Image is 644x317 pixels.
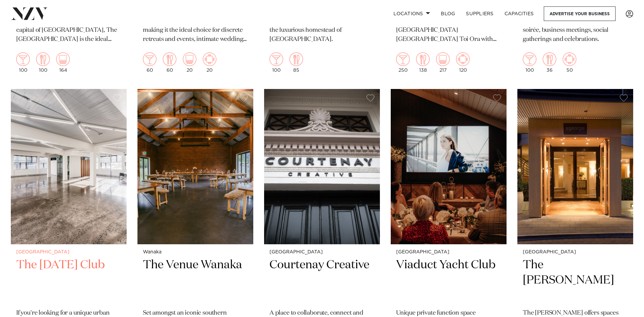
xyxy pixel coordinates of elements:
a: BLOG [435,6,460,21]
img: cocktail.png [396,52,410,66]
a: Advertise your business [544,6,616,21]
a: Capacities [499,6,539,21]
div: 50 [563,52,576,73]
div: 217 [436,52,450,73]
h2: Viaduct Yacht Club [396,257,501,303]
small: [GEOGRAPHIC_DATA] [396,250,501,255]
h2: The [PERSON_NAME] [523,257,628,303]
small: Wanaka [143,250,248,255]
img: meeting.png [203,52,216,66]
img: dining.png [163,52,176,66]
div: 138 [416,52,430,73]
img: theatre.png [436,52,450,66]
img: theatre.png [183,52,196,66]
div: 100 [36,52,50,73]
a: Locations [388,6,435,21]
div: 20 [203,52,216,73]
img: theatre.png [56,52,70,66]
img: dining.png [416,52,430,66]
small: [GEOGRAPHIC_DATA] [16,250,121,255]
div: 20 [183,52,196,73]
h2: The [DATE] Club [16,257,121,303]
div: 36 [543,52,556,73]
div: 250 [396,52,410,73]
h2: The Venue Wanaka [143,257,248,303]
img: dining.png [543,52,556,66]
img: meeting.png [456,52,470,66]
img: nzv-logo.png [11,7,48,20]
div: 100 [523,52,536,73]
small: [GEOGRAPHIC_DATA] [270,250,374,255]
img: cocktail.png [143,52,156,66]
img: cocktail.png [270,52,283,66]
a: SUPPLIERS [460,6,499,21]
div: 60 [143,52,156,73]
img: cocktail.png [16,52,30,66]
div: 60 [163,52,176,73]
div: 120 [456,52,470,73]
img: meeting.png [563,52,576,66]
small: [GEOGRAPHIC_DATA] [523,250,628,255]
h2: Courtenay Creative [270,257,374,303]
img: dining.png [36,52,50,66]
div: 100 [270,52,283,73]
div: 164 [56,52,70,73]
div: 100 [16,52,30,73]
img: cocktail.png [523,52,536,66]
div: 85 [289,52,303,73]
img: dining.png [289,52,303,66]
